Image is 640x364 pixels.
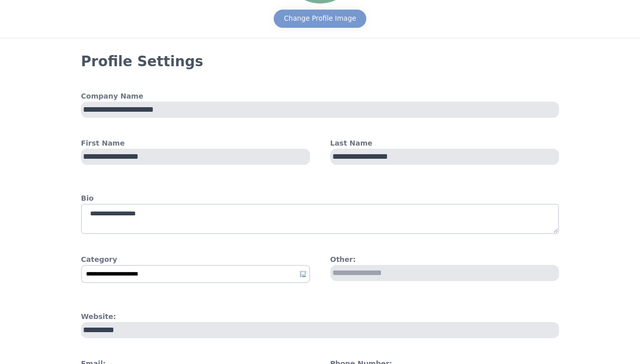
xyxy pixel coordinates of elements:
[81,311,559,322] h4: Website:
[81,91,559,102] h4: Company Name
[81,254,310,265] h4: Category
[284,14,356,24] div: Change Profile Image
[330,254,560,265] h4: Other:
[274,10,366,28] button: Change Profile Image
[81,193,559,204] h4: Bio
[81,138,310,149] h4: First Name
[81,53,559,71] h3: Profile Settings
[330,138,560,149] h4: Last Name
